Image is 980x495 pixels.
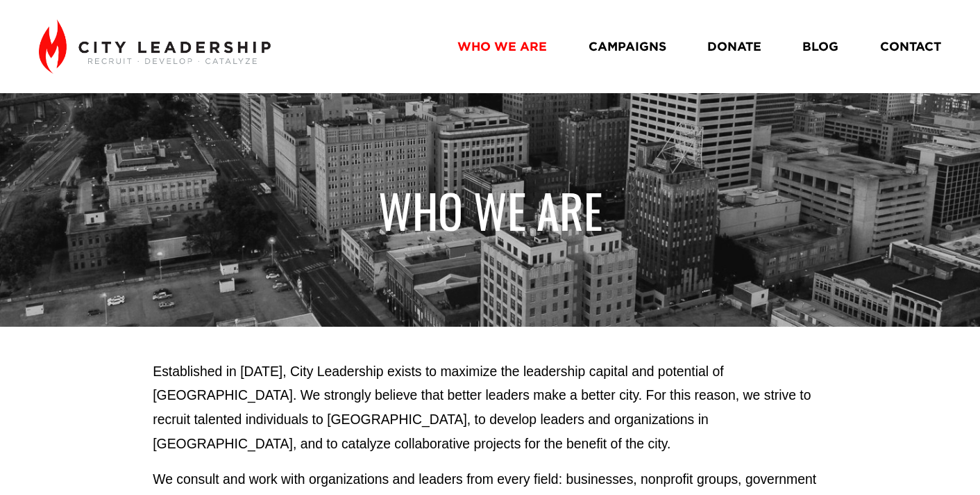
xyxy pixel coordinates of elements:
a: CONTACT [880,35,941,59]
img: City Leadership - Recruit. Develop. Catalyze. [39,19,270,74]
a: CAMPAIGNS [589,35,666,59]
h1: WHO WE ARE [153,181,827,238]
a: BLOG [802,35,838,59]
a: DONATE [707,35,761,59]
a: WHO WE ARE [457,35,547,59]
p: Established in [DATE], City Leadership exists to maximize the leadership capital and potential of... [153,359,827,457]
